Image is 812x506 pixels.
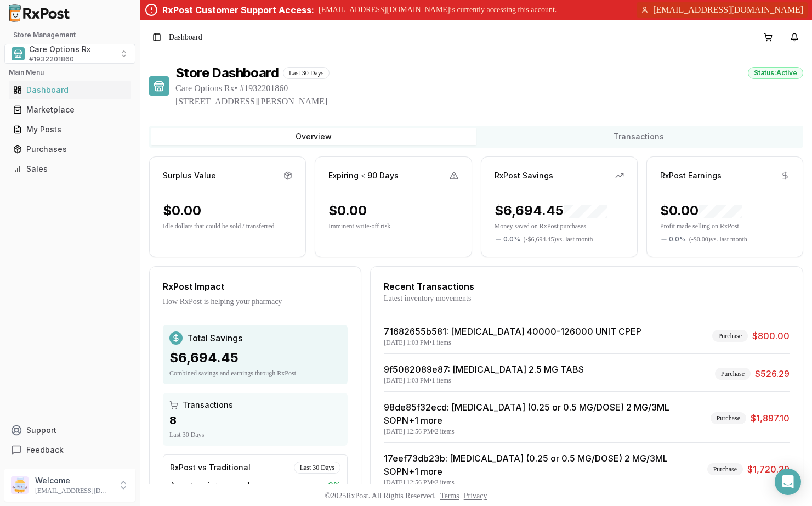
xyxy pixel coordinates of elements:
[11,476,29,494] img: User avatar
[4,121,135,138] button: My Posts
[187,331,242,345] span: Total Savings
[476,128,802,145] button: Transactions
[384,364,584,375] a: 9f5082089e87: [MEDICAL_DATA] 2.5 MG TABS
[464,492,487,500] a: Privacy
[328,480,340,491] span: 3 %
[384,338,641,347] div: [DATE] 1:03 PM • 1 items
[294,462,340,474] div: Last 30 Days
[384,293,790,304] div: Latest inventory movements
[4,160,135,178] button: Sales
[711,412,746,424] div: Purchase
[384,478,703,487] div: [DATE] 12:56 PM • 2 items
[13,164,127,175] div: Sales
[169,32,202,43] nav: breadcrumb
[653,3,803,16] span: [EMAIL_ADDRESS][DOMAIN_NAME]
[9,120,131,139] a: My Posts
[752,329,790,342] span: $800.00
[660,202,742,220] div: $0.00
[384,376,584,385] div: [DATE] 1:03 PM • 1 items
[13,144,127,155] div: Purchases
[163,202,201,220] div: $0.00
[328,202,367,220] div: $0.00
[328,170,399,181] div: Expiring ≤ 90 Days
[35,475,111,486] p: Welcome
[9,139,131,159] a: Purchases
[4,44,135,64] button: Select a view
[175,82,803,95] span: Care Options Rx • # 1932201860
[4,420,135,440] button: Support
[4,4,75,22] img: RxPost Logo
[775,469,801,495] div: Open Intercom Messenger
[169,369,341,378] div: Combined savings and earnings through RxPost
[495,202,607,220] div: $6,694.45
[170,462,251,473] div: RxPost vs Traditional
[689,235,747,244] span: ( - $0.00 ) vs. last month
[183,400,233,411] span: Transactions
[495,222,624,230] p: Money saved on RxPost purchases
[283,67,330,79] div: Last 30 Days
[328,222,458,230] p: Imminent write-off risk
[4,101,135,119] button: Marketplace
[9,68,131,77] h2: Main Menu
[170,480,263,491] span: Average savings per purchase:
[13,85,127,95] div: Dashboard
[319,4,557,15] p: [EMAIL_ADDRESS][DOMAIN_NAME] is currently accessing this account.
[524,235,593,244] span: ( - $6,694.45 ) vs. last month
[9,80,131,100] a: Dashboard
[163,296,348,307] div: How RxPost is helping your pharmacy
[384,280,790,293] div: Recent Transactions
[151,128,476,145] button: Overview
[384,453,668,477] a: 17eef73db23b: [MEDICAL_DATA] (0.25 or 0.5 MG/DOSE) 2 MG/3ML SOPN+1 more
[29,44,90,55] span: Care Options Rx
[13,124,127,135] div: My Posts
[660,222,790,230] p: Profit made selling on RxPost
[4,31,135,40] h2: Store Management
[29,55,74,64] span: # 1932201860
[715,368,751,380] div: Purchase
[163,170,216,181] div: Surplus Value
[169,430,341,439] div: Last 30 Days
[163,280,348,293] div: RxPost Impact
[169,32,202,43] span: Dashboard
[162,3,314,16] div: RxPost Customer Support Access:
[748,67,803,79] div: Status: Active
[755,367,790,380] span: $526.29
[495,170,553,181] div: RxPost Savings
[9,100,131,120] a: Marketplace
[751,412,790,425] span: $1,897.10
[169,413,341,428] div: 8
[26,445,64,456] span: Feedback
[13,104,127,115] div: Marketplace
[175,95,803,108] span: [STREET_ADDRESS][PERSON_NAME]
[384,427,706,436] div: [DATE] 12:56 PM • 2 items
[503,235,520,244] span: 0.0 %
[4,140,135,158] button: Purchases
[712,330,748,342] div: Purchase
[669,235,686,244] span: 0.0 %
[660,170,722,181] div: RxPost Earnings
[9,159,131,179] a: Sales
[384,326,641,337] a: 71682655b581: [MEDICAL_DATA] 40000-126000 UNIT CPEP
[175,64,279,82] h1: Store Dashboard
[707,463,743,475] div: Purchase
[4,81,135,99] button: Dashboard
[747,463,790,476] span: $1,720.29
[35,486,111,495] p: [EMAIL_ADDRESS][DOMAIN_NAME]
[440,492,459,500] a: Terms
[163,222,292,230] p: Idle dollars that could be sold / transferred
[4,440,135,460] button: Feedback
[169,349,341,367] div: $6,694.45
[384,402,669,426] a: 98de85f32ecd: [MEDICAL_DATA] (0.25 or 0.5 MG/DOSE) 2 MG/3ML SOPN+1 more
